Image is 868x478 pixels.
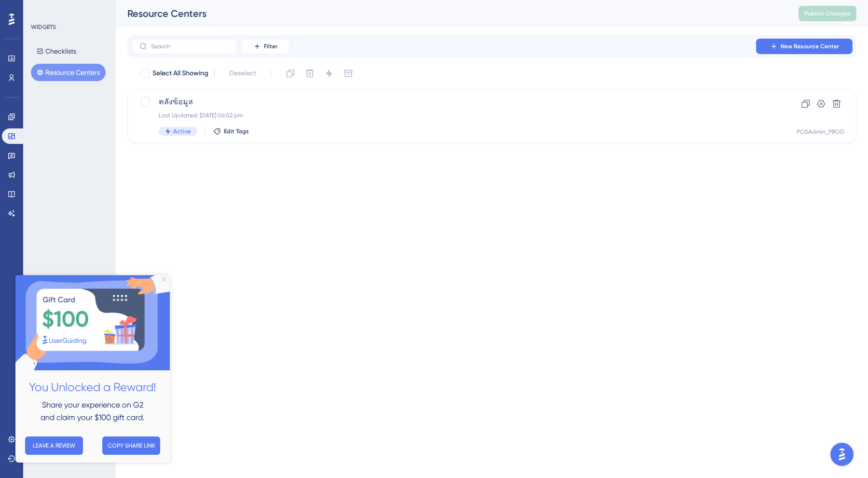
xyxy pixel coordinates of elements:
[31,64,106,81] button: Resource Centers
[797,128,844,136] div: POSAdmin_PROD
[8,103,147,122] h2: You Unlocked a Reward!
[224,127,249,135] span: Edit Tags
[31,23,56,31] div: WIDGETS
[220,65,265,82] button: Deselect
[151,43,229,50] input: Search
[127,7,774,20] div: Resource Centers
[213,127,249,135] button: Edit Tags
[799,6,856,21] button: Publish Changes
[264,42,277,50] span: Filter
[147,2,151,6] div: Close Preview
[159,96,748,108] span: คลังข้อมูล
[173,127,191,135] span: Active
[804,10,851,17] span: Publish Changes
[827,440,856,469] iframe: UserGuiding AI Assistant Launcher
[10,161,68,180] button: LEAVE A REVIEW
[159,112,748,119] div: Last Updated: [DATE] 06:02 pm
[229,68,256,79] span: Deselect
[781,42,839,50] span: New Resource Center
[756,39,853,54] button: New Resource Center
[31,42,82,60] button: Checklists
[25,138,129,147] span: and claim your $100 gift card.
[27,125,128,134] span: Share your experience on G2
[87,161,145,180] button: COPY SHARE LINK
[152,68,208,79] span: Select All Showing
[241,39,289,54] button: Filter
